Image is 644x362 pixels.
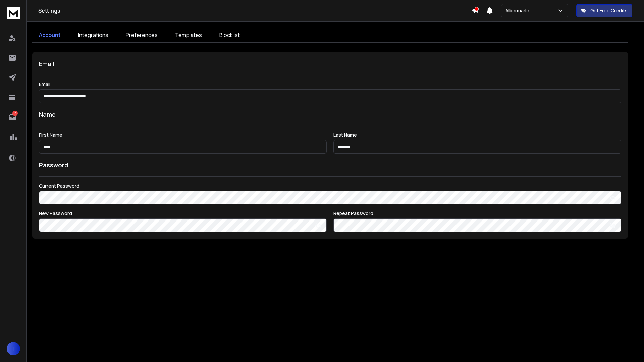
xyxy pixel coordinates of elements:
button: T [7,342,20,355]
label: First Name [39,133,327,137]
a: Account [32,28,67,42]
a: Preferences [119,28,164,42]
a: Integrations [71,28,115,42]
label: New Password [39,211,327,216]
p: Get Free Credits [590,7,628,14]
p: 14 [12,111,18,116]
h1: Settings [38,7,472,15]
p: Albermarle [505,7,532,14]
label: Last Name [333,133,621,137]
a: Templates [168,28,209,42]
h1: Email [39,59,621,68]
label: Email [39,82,621,87]
h1: Name [39,110,621,119]
label: Repeat Password [333,211,621,216]
label: Current Password [39,184,621,188]
img: logo [7,7,20,19]
a: Blocklist [213,28,247,42]
button: Get Free Credits [576,4,632,17]
a: 14 [6,111,19,124]
h1: Password [39,160,68,170]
